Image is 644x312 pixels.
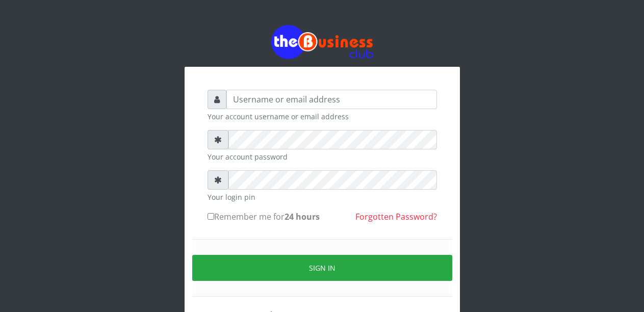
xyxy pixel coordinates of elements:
[285,211,320,222] b: 24 hours
[208,192,437,202] small: Your login pin
[208,211,320,223] label: Remember me for
[208,111,437,122] small: Your account username or email address
[208,213,214,220] input: Remember me for24 hours
[208,151,437,162] small: Your account password
[355,211,437,222] a: Forgotten Password?
[192,255,452,281] button: Sign in
[226,90,437,109] input: Username or email address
